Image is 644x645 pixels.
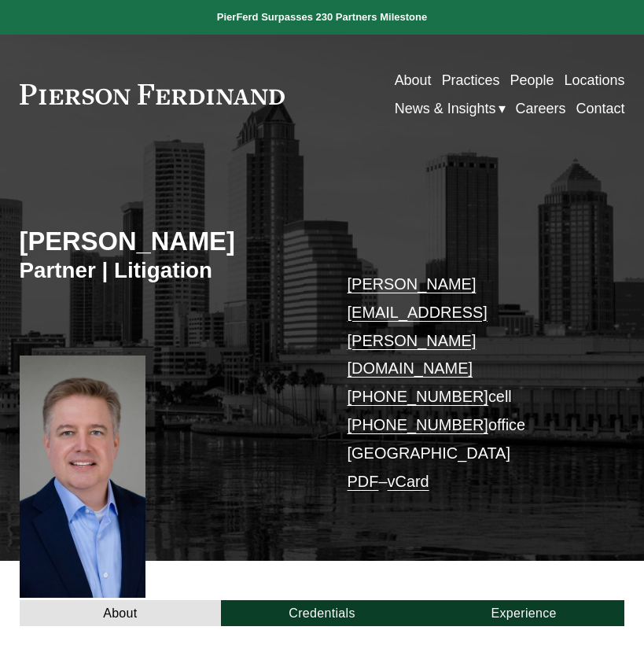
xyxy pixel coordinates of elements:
[565,66,625,94] a: Locations
[348,271,600,496] p: cell office [GEOGRAPHIC_DATA] –
[20,600,222,626] a: About
[348,388,488,405] a: [PHONE_NUMBER]
[442,66,500,94] a: Practices
[20,226,322,257] h2: [PERSON_NAME]
[395,94,506,123] a: folder dropdown
[516,94,566,123] a: Careers
[348,275,488,378] a: [PERSON_NAME][EMAIL_ADDRESS][PERSON_NAME][DOMAIN_NAME]
[510,66,554,94] a: People
[20,257,322,284] h3: Partner | Litigation
[221,600,423,626] a: Credentials
[348,473,379,490] a: PDF
[388,473,429,490] a: vCard
[395,96,496,121] span: News & Insights
[423,600,625,626] a: Experience
[348,416,488,433] a: [PHONE_NUMBER]
[576,94,625,123] a: Contact
[395,66,432,94] a: About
